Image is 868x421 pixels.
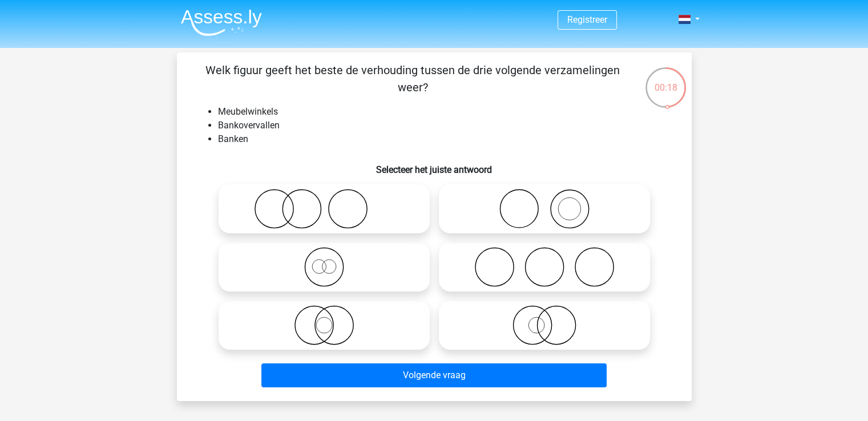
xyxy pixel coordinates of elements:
li: Banken [218,132,673,146]
a: Registreer [567,14,607,25]
button: Volgende vraag [261,363,607,387]
li: Bankovervallen [218,119,673,132]
div: 00:18 [644,66,687,95]
img: Assessly [181,9,262,36]
p: Welk figuur geeft het beste de verhouding tussen de drie volgende verzamelingen weer? [195,62,631,96]
h6: Selecteer het juiste antwoord [195,155,673,175]
li: Meubelwinkels [218,105,673,119]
